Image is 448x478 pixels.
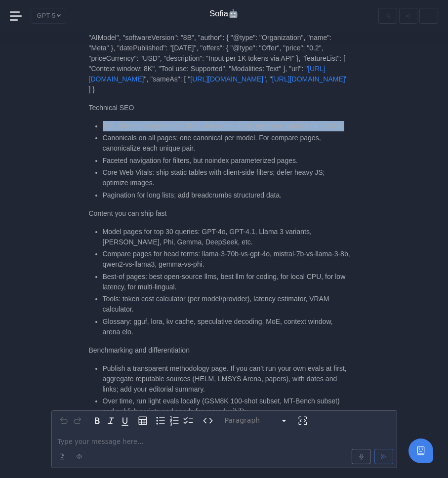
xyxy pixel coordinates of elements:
[89,12,351,95] p: Example JSON-LD (trim to fit your page): { "@context": " ", "@type": "SoftwareApplication", "name...
[272,75,345,83] a: [URL][DOMAIN_NAME]
[103,167,351,188] li: Core Web Vitals: ship static tables with client-side filters; defer heavy JS; optimize images.
[221,414,292,428] button: Block type
[154,414,195,428] div: toggle group
[103,190,351,200] li: Pagination for long lists; add breadcrumbs structured data.
[103,396,351,417] li: Over time, run light evals locally (GSM8K 100-shot subset, MT-Bench subset) and publish scripts a...
[209,9,239,19] h4: Sofia🤖
[104,414,118,428] button: Italic
[89,65,326,83] a: [URL][DOMAIN_NAME]
[89,208,351,219] p: Content you can ship fast
[89,103,351,113] p: Technical SEO
[201,414,215,428] button: Inline code format
[103,363,351,395] li: Publish a transparent methodology page. If you can’t run your own evals at first, aggregate reput...
[103,249,351,270] li: Compare pages for head terms: llama-3-70b-vs-gpt-4o, mistral-7b-vs-llama-3-8b, qwen2-vs-llama3, g...
[167,414,181,428] button: Numbered list
[52,431,397,468] div: editable markdown
[89,345,351,356] p: Benchmarking and differentiation
[103,227,351,247] li: Model pages for top 30 queries: GPT-4o, GPT-4.1, Llama 3 variants, [PERSON_NAME], Phi, Gemma, Dee...
[103,133,351,154] li: Canonicals on all pages; one canonical per model. For compare pages, canonicalize each unique pair.
[103,272,351,292] li: Best-of pages: best open-source llms, best llm for coding, for local CPU, for low latency, for mu...
[90,414,104,428] button: Bold
[118,414,132,428] button: Underline
[190,75,263,83] a: [URL][DOMAIN_NAME]
[181,414,195,428] button: Check list
[103,317,351,337] li: Glossary: gguf, lora, kv cache, speculative decoding, MoE, context window, arena elo.
[154,414,167,428] button: Bulleted list
[103,121,351,131] li: XML sitemaps segmented: /llms, /compare, /best, /glossary. Update on publish.
[103,294,351,315] li: Tools: token cost calculator (per model/provider), latency estimator, VRAM calculator.
[103,156,351,166] li: Faceted navigation for filters, but noindex parameterized pages.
